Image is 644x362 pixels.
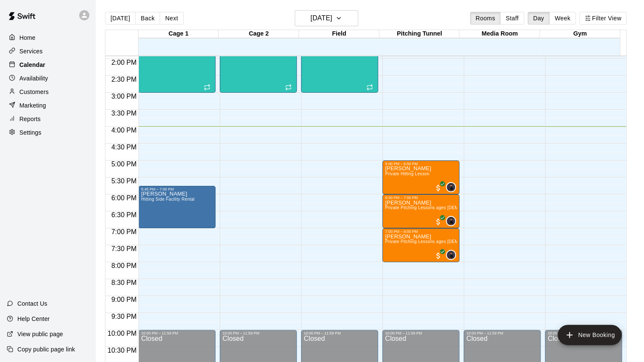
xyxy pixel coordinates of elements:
[17,315,50,323] p: Help Center
[141,331,213,335] div: 10:00 PM – 11:59 PM
[105,347,138,354] span: 10:30 PM
[109,296,139,303] span: 9:00 PM
[7,72,88,85] a: Availability
[141,187,213,191] div: 5:45 PM – 7:00 PM
[449,250,456,260] span: Corben Peters
[204,84,210,91] span: Recurring event
[19,33,36,42] p: Home
[17,330,63,338] p: View public page
[579,12,627,25] button: Filter View
[109,245,139,252] span: 7:30 PM
[301,25,378,93] div: 1:00 PM – 3:00 PM: Drop In
[385,229,457,234] div: 7:00 PM – 8:00 PM
[105,12,135,25] button: [DATE]
[109,279,139,286] span: 8:30 PM
[385,196,457,200] div: 6:00 PM – 7:00 PM
[7,86,88,98] a: Customers
[382,194,459,228] div: 6:00 PM – 7:00 PM: James Walker
[304,331,376,335] div: 10:00 PM – 11:59 PM
[310,12,332,24] h6: [DATE]
[385,162,457,166] div: 5:00 PM – 6:00 PM
[285,84,292,91] span: Recurring event
[549,12,576,25] button: Week
[17,345,75,354] p: Copy public page link
[19,47,43,55] p: Services
[19,61,45,69] p: Calendar
[558,325,622,345] button: add
[470,12,500,25] button: Rooms
[138,186,216,228] div: 5:45 PM – 7:00 PM: Garrett
[449,216,456,226] span: Corben Peters
[447,217,455,225] img: Corben Peters
[446,250,456,260] div: Corben Peters
[366,84,373,91] span: Recurring event
[109,177,139,185] span: 5:30 PM
[295,10,358,26] button: [DATE]
[7,126,88,139] a: Settings
[109,144,139,151] span: 4:30 PM
[109,110,139,117] span: 3:30 PM
[19,74,48,83] p: Availability
[379,30,460,38] div: Pitching Tunnel
[382,160,459,194] div: 5:00 PM – 6:00 PM: Brady
[109,313,139,320] span: 9:30 PM
[434,184,442,192] span: All customers have paid
[7,45,88,58] a: Services
[385,171,429,176] span: Private Hitting Lesson
[7,58,88,71] a: Calendar
[547,331,619,335] div: 10:00 PM – 11:59 PM
[385,239,497,244] span: Private Pitching Lessons ages [DEMOGRAPHIC_DATA]
[109,262,139,269] span: 8:00 PM
[141,197,194,202] span: Hitting Side Facility Rental
[138,30,219,38] div: Cage 1
[382,228,459,262] div: 7:00 PM – 8:00 PM: Henry Pollard
[447,183,455,191] img: Corben Peters
[447,251,455,259] img: Corben Peters
[109,93,139,100] span: 3:00 PM
[500,12,524,25] button: Staff
[446,216,456,226] div: Corben Peters
[19,101,46,110] p: Marketing
[109,194,139,202] span: 6:00 PM
[19,128,41,137] p: Settings
[434,251,442,260] span: All customers have paid
[109,76,139,83] span: 2:30 PM
[109,127,139,134] span: 4:00 PM
[466,331,538,335] div: 10:00 PM – 11:59 PM
[459,30,540,38] div: Media Room
[7,99,88,112] a: Marketing
[528,12,550,25] button: Day
[434,218,442,226] span: All customers have paid
[220,25,297,93] div: 1:00 PM – 3:00 PM: Drop In
[385,331,457,335] div: 10:00 PM – 11:59 PM
[109,228,139,235] span: 7:00 PM
[109,160,139,168] span: 5:00 PM
[109,211,139,218] span: 6:30 PM
[218,30,299,38] div: Cage 2
[19,88,49,96] p: Customers
[19,115,41,123] p: Reports
[7,31,88,44] a: Home
[160,12,183,25] button: Next
[105,330,138,337] span: 10:00 PM
[109,59,139,66] span: 2:00 PM
[299,30,379,38] div: Field
[7,113,88,125] a: Reports
[446,182,456,192] div: Corben Peters
[385,205,497,210] span: Private Pitching Lessons ages [DEMOGRAPHIC_DATA]
[449,182,456,192] span: Corben Peters
[138,25,216,93] div: 1:00 PM – 3:00 PM: Drop In
[540,30,620,38] div: Gym
[17,299,47,308] p: Contact Us
[222,331,294,335] div: 10:00 PM – 11:59 PM
[135,12,160,25] button: Back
